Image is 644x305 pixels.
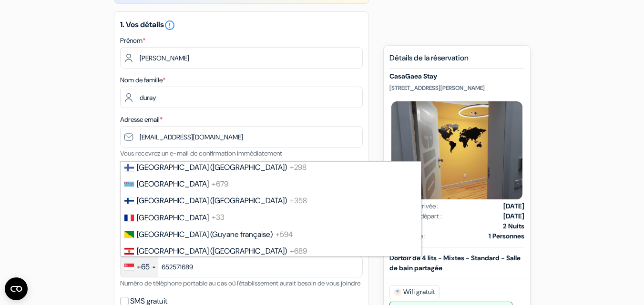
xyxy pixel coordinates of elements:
div: +65 [137,261,150,273]
span: +689 [290,246,307,256]
input: Entrer le nom de famille [120,87,363,108]
input: Entrer adresse e-mail [120,126,363,148]
span: +298 [290,162,307,172]
span: [GEOGRAPHIC_DATA] (Guyane française) [137,229,273,239]
ul: List of countries [120,161,421,256]
label: Prénom [120,36,145,46]
span: +679 [212,179,228,189]
span: [GEOGRAPHIC_DATA] ([GEOGRAPHIC_DATA]) [137,196,287,206]
p: [STREET_ADDRESS][PERSON_NAME] [389,84,524,92]
button: Ouvrir le widget CMP [5,277,28,300]
input: Entrez votre prénom [120,47,363,69]
strong: [DATE] [503,201,524,211]
span: +358 [290,196,307,206]
input: 8123 4567 [120,256,363,277]
a: error_outline [164,20,175,30]
h5: Détails de la réservation [389,53,524,69]
h5: 1. Vos détails [120,20,363,31]
i: error_outline [164,20,175,31]
small: Vous recevrez un e-mail de confirmation immédiatement [120,149,282,157]
label: Adresse email [120,115,163,125]
span: [GEOGRAPHIC_DATA] ([GEOGRAPHIC_DATA]) [137,246,287,256]
span: [GEOGRAPHIC_DATA] [137,213,209,223]
div: Singapore: +65 [121,256,158,277]
span: [GEOGRAPHIC_DATA] ([GEOGRAPHIC_DATA]) [137,162,287,172]
small: Numéro de téléphone portable au cas où l'établissement aurait besoin de vous joindre [120,279,360,287]
strong: [DATE] [503,211,524,221]
label: Nom de famille [120,75,165,85]
b: Dortoir de 4 lits - Mixtes - Standard - Salle de bain partagée [389,254,521,272]
img: free_wifi.svg [394,288,401,296]
span: +33 [212,213,225,223]
span: [GEOGRAPHIC_DATA] [137,179,209,189]
span: Wifi gratuit [389,285,440,299]
strong: 2 Nuits [503,221,524,231]
h5: CasaGaea Stay [389,72,524,80]
span: +594 [276,229,293,239]
strong: 1 Personnes [489,231,524,241]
